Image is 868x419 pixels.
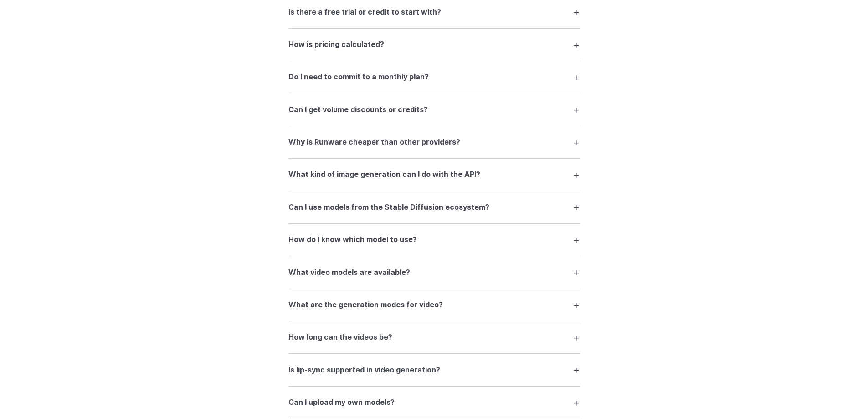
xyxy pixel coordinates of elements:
h3: Why is Runware cheaper than other providers? [288,136,460,148]
h3: How is pricing calculated? [288,39,384,51]
h3: How long can the videos be? [288,331,392,343]
summary: Is lip-sync supported in video generation? [288,361,580,378]
summary: How do I know which model to use? [288,231,580,248]
h3: What are the generation modes for video? [288,299,443,311]
summary: How is pricing calculated? [288,36,580,53]
summary: What are the generation modes for video? [288,296,580,314]
h3: Is there a free trial or credit to start with? [288,6,441,18]
summary: What video models are available? [288,264,580,281]
summary: How long can the videos be? [288,329,580,346]
summary: Can I upload my own models? [288,394,580,411]
h3: How do I know which model to use? [288,234,417,246]
summary: Is there a free trial or credit to start with? [288,3,580,21]
summary: What kind of image generation can I do with the API? [288,166,580,183]
h3: Is lip-sync supported in video generation? [288,364,440,376]
summary: Can I use models from the Stable Diffusion ecosystem? [288,198,580,216]
summary: Do I need to commit to a monthly plan? [288,68,580,86]
h3: Can I get volume discounts or credits? [288,104,428,116]
h3: What video models are available? [288,267,410,279]
h3: Do I need to commit to a monthly plan? [288,71,429,83]
h3: Can I use models from the Stable Diffusion ecosystem? [288,202,489,213]
summary: Can I get volume discounts or credits? [288,101,580,118]
h3: Can I upload my own models? [288,397,395,409]
summary: Why is Runware cheaper than other providers? [288,134,580,151]
h3: What kind of image generation can I do with the API? [288,169,480,181]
